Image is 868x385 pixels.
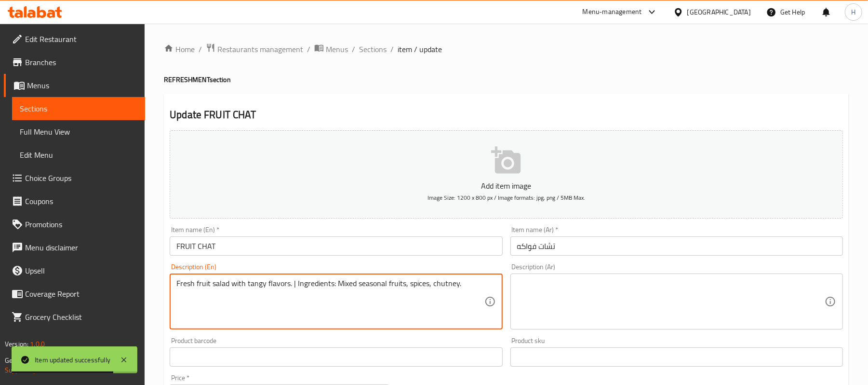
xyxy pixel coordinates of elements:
span: item / update [398,43,442,55]
span: Edit Menu [20,149,137,161]
a: Support.OpsPlatform [5,364,66,376]
div: Menu-management [583,6,642,18]
span: Menus [27,80,137,91]
a: Coupons [4,190,145,213]
span: Full Menu View [20,126,137,137]
p: Add item image [185,180,828,192]
span: Grocery Checklist [25,311,137,323]
span: Coupons [25,195,137,207]
button: Add item imageImage Size: 1200 x 800 px / Image formats: jpg, png / 5MB Max. [170,130,843,219]
span: Get support on: [5,354,49,367]
a: Promotions [4,213,145,236]
h4: REFRESHMENT section [164,75,849,84]
span: Choice Groups [25,172,137,184]
a: Full Menu View [12,120,145,143]
input: Enter name En [170,236,502,256]
li: / [390,43,394,55]
input: Please enter product barcode [170,347,502,367]
span: 1.0.0 [30,338,45,350]
a: Menus [4,74,145,97]
input: Please enter product sku [510,347,843,367]
a: Grocery Checklist [4,305,145,329]
span: Sections [20,103,137,114]
li: / [352,43,355,55]
span: Coverage Report [25,288,137,300]
a: Choice Groups [4,166,145,190]
li: / [307,43,310,55]
a: Home [164,43,195,55]
a: Menu disclaimer [4,236,145,259]
a: Sections [359,43,387,55]
div: [GEOGRAPHIC_DATA] [687,7,751,17]
a: Edit Menu [12,143,145,166]
input: Enter name Ar [510,236,843,256]
nav: breadcrumb [164,43,849,55]
li: / [199,43,202,55]
span: H [851,7,855,17]
h2: Update FRUIT CHAT [170,108,843,122]
div: Item updated successfully [35,355,110,365]
span: Promotions [25,219,137,230]
span: Menus [326,43,348,55]
span: Branches [25,56,137,68]
span: Version: [5,338,28,350]
a: Edit Restaurant [4,27,145,51]
span: Image Size: 1200 x 800 px / Image formats: jpg, png / 5MB Max. [427,192,585,203]
a: Coverage Report [4,282,145,305]
a: Sections [12,97,145,120]
a: Restaurants management [206,43,303,55]
span: Edit Restaurant [25,33,137,45]
span: Restaurants management [217,43,303,55]
textarea: Fresh fruit salad with tangy flavors. | Ingredients: Mixed seasonal fruits, spices, chutney. [176,279,484,325]
a: Menus [314,43,348,55]
span: Menu disclaimer [25,242,137,253]
a: Branches [4,51,145,74]
a: Upsell [4,259,145,282]
span: Upsell [25,265,137,276]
